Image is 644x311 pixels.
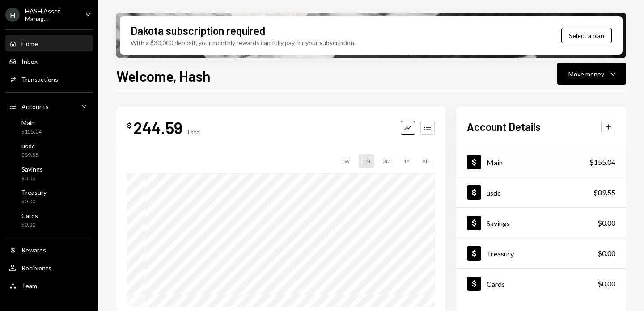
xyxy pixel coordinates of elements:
[5,53,93,69] a: Inbox
[5,163,93,184] a: Savings$0.00
[21,76,58,83] div: Transactions
[186,128,201,136] div: Total
[127,121,131,130] div: $
[5,209,93,231] a: Cards$0.00
[400,154,413,168] div: 1Y
[21,246,46,254] div: Rewards
[21,282,37,290] div: Team
[21,175,43,182] div: $0.00
[5,98,93,114] a: Accounts
[379,154,394,168] div: 3M
[25,7,78,22] div: HASH Asset Manag...
[131,38,356,47] div: With a $30,000 deposit, your monthly rewards can fully pay for your subscription.
[338,154,353,168] div: 1W
[21,128,42,136] div: $155.04
[568,69,604,79] div: Move money
[5,139,93,161] a: usdc$89.55
[5,35,93,51] a: Home
[557,63,626,85] button: Move money
[21,189,47,196] div: Treasury
[21,142,38,150] div: usdc
[5,71,93,87] a: Transactions
[5,242,93,258] a: Rewards
[467,119,541,134] h2: Account Details
[21,119,42,126] div: Main
[597,218,615,228] div: $0.00
[21,264,51,272] div: Recipients
[456,269,626,298] a: Cards$0.00
[487,189,501,197] div: usdc
[133,118,182,138] div: 244.59
[21,165,43,173] div: Savings
[359,154,374,168] div: 1M
[21,151,38,159] div: $89.55
[5,260,93,276] a: Recipients
[487,158,503,167] div: Main
[456,208,626,238] a: Savings$0.00
[21,198,47,206] div: $0.00
[116,67,211,85] h1: Welcome, Hash
[487,219,510,227] div: Savings
[21,103,49,110] div: Accounts
[561,28,612,43] button: Select a plan
[593,187,615,198] div: $89.55
[597,248,615,259] div: $0.00
[597,278,615,289] div: $0.00
[419,154,435,168] div: ALL
[487,280,505,288] div: Cards
[21,40,38,47] div: Home
[487,249,514,258] div: Treasury
[456,238,626,268] a: Treasury$0.00
[21,212,38,219] div: Cards
[21,58,38,65] div: Inbox
[5,8,20,22] div: H
[21,221,38,229] div: $0.00
[456,147,626,177] a: Main$155.04
[456,177,626,207] a: usdc$89.55
[5,186,93,207] a: Treasury$0.00
[589,157,615,168] div: $155.04
[5,116,93,138] a: Main$155.04
[5,277,93,294] a: Team
[131,23,265,38] div: Dakota subscription required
